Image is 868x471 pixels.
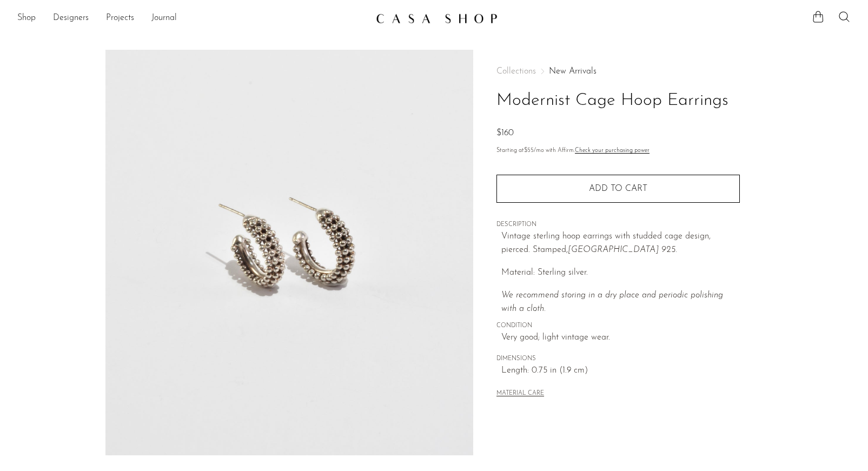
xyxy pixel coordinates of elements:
[17,11,36,25] a: Shop
[501,364,740,378] span: Length: 0.75 in (1.9 cm)
[496,146,740,156] p: Starting at /mo with Affirm.
[496,390,544,398] button: MATERIAL CARE
[501,331,740,345] span: Very good; light vintage wear.
[17,9,367,28] ul: NEW HEADER MENU
[496,87,740,115] h1: Modernist Cage Hoop Earrings
[496,321,740,331] span: CONDITION
[106,11,134,25] a: Projects
[501,291,723,314] em: We recommend storing in a dry place and periodic polishing with a cloth.
[568,246,677,254] em: [GEOGRAPHIC_DATA] 925.
[496,67,740,76] nav: Breadcrumbs
[496,129,514,137] span: $160
[151,11,177,25] a: Journal
[549,67,597,76] a: New Arrivals
[496,220,740,230] span: DESCRIPTION
[524,148,534,154] span: $55
[496,67,536,76] span: Collections
[105,50,474,455] img: Modernist Cage Hoop Earrings
[575,148,650,154] a: Check your purchasing power - Learn more about Affirm Financing (opens in modal)
[501,230,740,257] p: Vintage sterling hoop earrings with studded cage design, pierced. Stamped,
[53,11,89,25] a: Designers
[501,266,740,280] p: Material: Sterling silver.
[17,9,367,28] nav: Desktop navigation
[496,354,740,364] span: DIMENSIONS
[589,184,647,194] span: Add to cart
[496,175,740,203] button: Add to cart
